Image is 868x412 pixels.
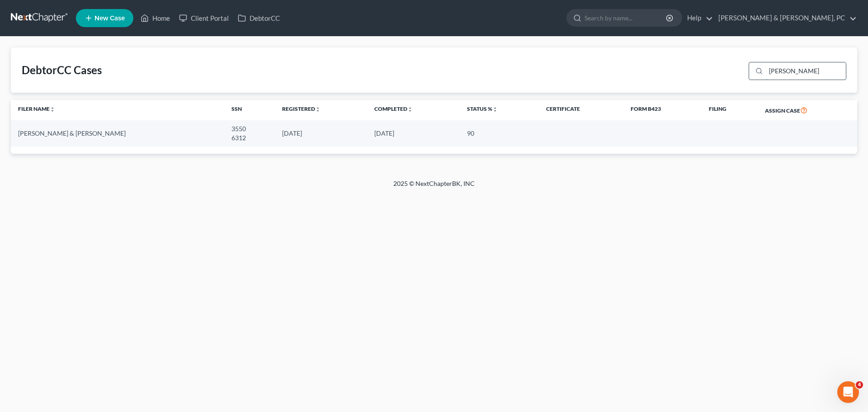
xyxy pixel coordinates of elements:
[837,381,859,403] iframe: Intercom live chat
[766,62,846,80] input: Search...
[176,179,692,195] div: 2025 © NextChapterBK, INC
[175,10,233,26] a: Client Portal
[231,133,268,142] div: 6312
[856,381,863,388] span: 4
[585,9,667,26] input: Search by name...
[224,100,275,121] th: SSN
[136,10,175,26] a: Home
[315,107,321,112] i: unfold_more
[94,15,125,22] span: New Case
[460,120,539,146] td: 90
[714,10,857,26] a: [PERSON_NAME] & [PERSON_NAME], PC
[233,10,284,26] a: DebtorCC
[18,105,55,112] a: Filer Nameunfold_more
[18,129,217,138] div: [PERSON_NAME] & [PERSON_NAME]
[539,100,623,121] th: Certificate
[282,105,321,112] a: Registeredunfold_more
[22,63,102,77] div: DebtorCC Cases
[702,100,758,121] th: Filing
[231,124,268,133] div: 3550
[492,107,498,112] i: unfold_more
[367,120,460,146] td: [DATE]
[50,107,55,112] i: unfold_more
[623,100,702,121] th: Form B423
[758,100,857,121] th: Assign Case
[683,10,713,26] a: Help
[374,105,413,112] a: Completedunfold_more
[407,107,413,112] i: unfold_more
[467,105,498,112] a: Status %unfold_more
[275,120,368,146] td: [DATE]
